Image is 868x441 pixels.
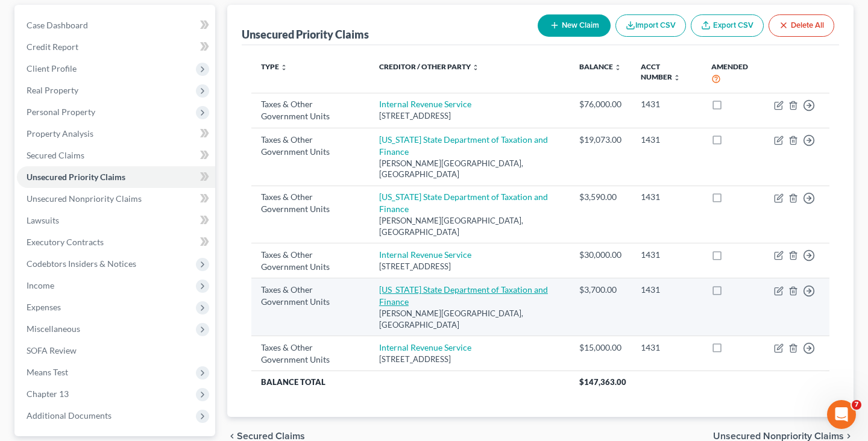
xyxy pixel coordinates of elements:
[212,5,233,27] div: Close
[17,145,215,166] a: Secured Claims
[713,431,854,441] button: Unsecured Nonpriority Claims chevron_right
[614,64,621,71] i: unfold_more
[579,62,621,71] a: Balance unfold_more
[379,354,560,365] div: [STREET_ADDRESS]
[379,284,548,307] a: [US_STATE] State Department of Taxation and Finance
[27,215,59,225] span: Lawsuits
[641,249,692,261] div: 1431
[538,14,611,37] button: New Claim
[641,98,692,110] div: 1431
[77,349,86,358] button: Start recording
[379,158,560,180] div: [PERSON_NAME][GEOGRAPHIC_DATA], [GEOGRAPHIC_DATA]
[379,308,560,330] div: [PERSON_NAME][GEOGRAPHIC_DATA], [GEOGRAPHIC_DATA]
[579,98,621,110] div: $76,000.00
[261,98,360,122] div: Taxes & Other Government Units
[34,7,54,26] img: Profile image for Katie
[58,15,112,27] p: Active 7h ago
[8,5,31,28] button: go back
[27,42,78,52] span: Credit Report
[237,431,305,441] span: Secured Claims
[27,302,61,312] span: Expenses
[27,128,93,139] span: Property Analysis
[261,249,360,273] div: Taxes & Other Government Units
[251,371,570,393] th: Balance Total
[579,377,626,387] span: $147,363.00
[38,349,48,358] button: Gif picker
[769,14,834,37] button: Delete All
[641,342,692,354] div: 1431
[27,20,88,30] span: Case Dashboard
[379,99,471,109] a: Internal Revenue Service
[579,134,621,146] div: $19,073.00
[702,55,764,93] th: Amended
[27,280,54,290] span: Income
[852,400,861,410] span: 7
[379,261,560,272] div: [STREET_ADDRESS]
[27,237,104,247] span: Executory Contracts
[10,324,231,344] textarea: Message…
[579,284,621,296] div: $3,700.00
[58,6,137,15] h1: [PERSON_NAME]
[261,342,360,366] div: Taxes & Other Government Units
[27,172,125,182] span: Unsecured Priority Claims
[17,123,215,145] a: Property Analysis
[579,249,621,261] div: $30,000.00
[17,188,215,210] a: Unsecured Nonpriority Claims
[17,340,215,361] a: SOFA Review
[27,410,112,421] span: Additional Documents
[27,258,136,269] span: Codebtors Insiders & Notices
[641,134,692,146] div: 1431
[27,150,84,160] span: Secured Claims
[827,400,856,429] iframe: Intercom live chat
[579,342,621,354] div: $15,000.00
[379,215,560,237] div: [PERSON_NAME][GEOGRAPHIC_DATA], [GEOGRAPHIC_DATA]
[379,62,479,71] a: Creditor / Other Party unfold_more
[844,431,854,441] i: chevron_right
[17,210,215,231] a: Lawsuits
[207,344,226,363] button: Send a message…
[19,349,28,358] button: Emoji picker
[379,134,548,157] a: [US_STATE] State Department of Taxation and Finance
[579,191,621,203] div: $3,590.00
[17,166,215,188] a: Unsecured Priority Claims
[379,110,560,122] div: [STREET_ADDRESS]
[189,5,212,28] button: Home
[19,131,188,214] div: The court has added a new Credit Counseling Field that we need to update upon filing. Please remo...
[17,14,215,36] a: Case Dashboard
[57,349,67,358] button: Upload attachment
[19,224,114,231] div: [PERSON_NAME] • 5h ago
[261,284,360,308] div: Taxes & Other Government Units
[27,85,78,95] span: Real Property
[27,389,69,399] span: Chapter 13
[713,431,844,441] span: Unsecured Nonpriority Claims
[227,431,305,441] button: chevron_left Secured Claims
[472,64,479,71] i: unfold_more
[615,14,686,37] button: Import CSV
[379,342,471,352] a: Internal Revenue Service
[27,367,68,377] span: Means Test
[19,102,172,124] b: 🚨ATTN: [GEOGRAPHIC_DATA] of [US_STATE]
[379,192,548,214] a: [US_STATE] State Department of Taxation and Finance
[27,324,80,334] span: Miscellaneous
[17,231,215,253] a: Executory Contracts
[227,431,237,441] i: chevron_left
[691,14,764,37] a: Export CSV
[261,134,360,158] div: Taxes & Other Government Units
[641,191,692,203] div: 1431
[261,191,360,215] div: Taxes & Other Government Units
[379,249,471,260] a: Internal Revenue Service
[17,36,215,58] a: Credit Report
[242,27,369,42] div: Unsecured Priority Claims
[280,64,288,71] i: unfold_more
[673,74,681,81] i: unfold_more
[27,63,77,73] span: Client Profile
[641,284,692,296] div: 1431
[27,107,95,117] span: Personal Property
[10,95,198,221] div: 🚨ATTN: [GEOGRAPHIC_DATA] of [US_STATE]The court has added a new Credit Counseling Field that we n...
[261,62,288,71] a: Type unfold_more
[27,193,142,204] span: Unsecured Nonpriority Claims
[27,345,77,355] span: SOFA Review
[10,95,231,248] div: Katie says…
[641,62,681,81] a: Acct Number unfold_more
